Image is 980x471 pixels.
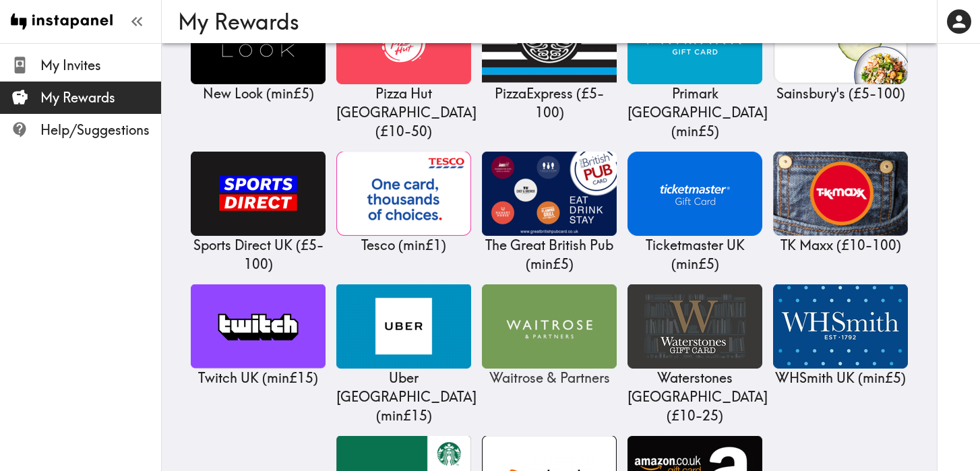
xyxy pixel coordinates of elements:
[191,152,326,236] img: Sports Direct UK
[627,369,762,425] p: Waterstones [GEOGRAPHIC_DATA] ( £10 - 25 )
[482,284,617,387] a: Waitrose & PartnersWaitrose & Partners
[336,152,471,236] img: Tesco
[773,284,908,369] img: WHSmith UK
[178,9,910,34] h3: My Rewards
[336,84,471,141] p: Pizza Hut [GEOGRAPHIC_DATA] ( £10 - 50 )
[40,56,161,75] span: My Invites
[627,152,762,236] img: Ticketmaster UK
[773,284,908,387] a: WHSmith UKWHSmith UK (min£5)
[627,284,762,425] a: Waterstones UKWaterstones [GEOGRAPHIC_DATA] (£10-25)
[627,284,762,369] img: Waterstones UK
[191,369,326,387] p: Twitch UK ( min £15 )
[191,236,326,274] p: Sports Direct UK ( £5 - 100 )
[191,284,326,387] a: Twitch UKTwitch UK (min£15)
[191,84,326,103] p: New Look ( min £5 )
[482,284,617,369] img: Waitrose & Partners
[482,84,617,122] p: PizzaExpress ( £5 - 100 )
[627,152,762,274] a: Ticketmaster UKTicketmaster UK (min£5)
[40,121,161,139] span: Help/Suggestions
[482,369,617,387] p: Waitrose & Partners
[627,236,762,274] p: Ticketmaster UK ( min £5 )
[336,284,471,425] a: Uber UKUber [GEOGRAPHIC_DATA] (min£15)
[773,152,908,236] img: TK Maxx
[482,152,617,236] img: The Great British Pub
[773,369,908,387] p: WHSmith UK ( min £5 )
[40,88,161,107] span: My Rewards
[336,236,471,255] p: Tesco ( min £1 )
[336,152,471,255] a: TescoTesco (min£1)
[773,84,908,103] p: Sainsbury's ( £5 - 100 )
[336,369,471,425] p: Uber [GEOGRAPHIC_DATA] ( min £15 )
[773,152,908,255] a: TK MaxxTK Maxx (£10-100)
[191,152,326,274] a: Sports Direct UKSports Direct UK (£5-100)
[773,236,908,255] p: TK Maxx ( £10 - 100 )
[627,84,762,141] p: Primark [GEOGRAPHIC_DATA] ( min £5 )
[482,152,617,274] a: The Great British PubThe Great British Pub (min£5)
[191,284,326,369] img: Twitch UK
[336,284,471,369] img: Uber UK
[482,236,617,274] p: The Great British Pub ( min £5 )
